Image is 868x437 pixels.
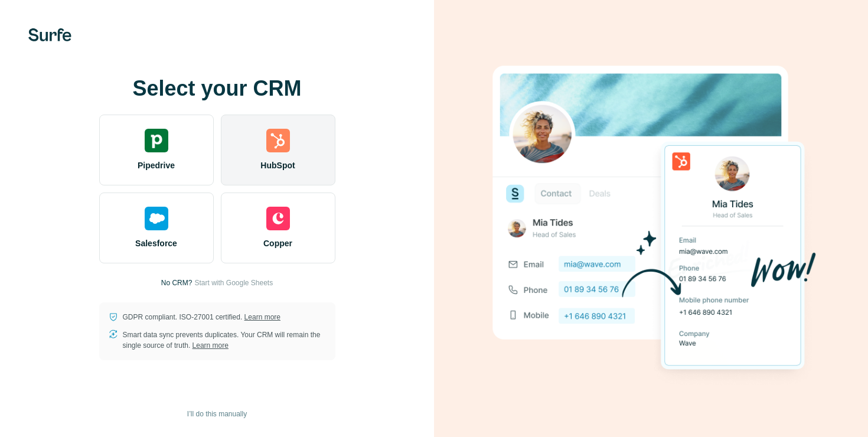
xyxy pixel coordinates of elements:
[123,312,280,322] p: GDPR compliant. ISO-27001 certified.
[187,409,247,419] span: I’ll do this manually
[28,28,71,41] img: Surfe's logo
[266,207,290,230] img: copper's logo
[486,47,817,390] img: HUBSPOT image
[135,237,177,249] span: Salesforce
[161,278,192,288] p: No CRM?
[192,341,229,350] a: Learn more
[123,330,326,351] p: Smart data sync prevents duplicates. Your CRM will remain the single source of truth.
[194,278,273,288] button: Start with Google Sheets
[99,77,335,100] h1: Select your CRM
[145,129,168,152] img: pipedrive's logo
[138,159,175,171] span: Pipedrive
[260,159,295,171] span: HubSpot
[244,313,280,321] a: Learn more
[179,405,255,423] button: I’ll do this manually
[263,237,292,249] span: Copper
[145,207,168,230] img: salesforce's logo
[266,129,290,152] img: hubspot's logo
